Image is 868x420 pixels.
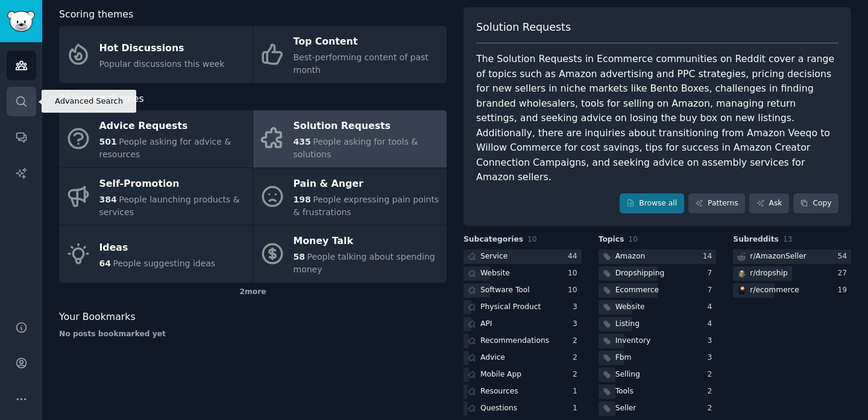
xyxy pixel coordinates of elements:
[464,401,582,416] a: Questions1
[480,403,517,414] div: Questions
[599,317,717,332] a: Listing4
[59,329,447,340] div: No posts bookmarked yet
[480,319,492,330] div: API
[99,259,111,268] span: 64
[599,334,717,349] a: Inventory3
[573,403,582,414] div: 1
[708,285,717,296] div: 7
[708,319,717,330] div: 4
[476,20,571,35] span: Solution Requests
[615,285,659,296] div: Ecommerce
[464,351,582,366] a: Advice2
[615,251,646,262] div: Amazon
[480,302,541,313] div: Physical Product
[573,302,582,313] div: 3
[480,285,530,296] div: Software Tool
[253,26,447,83] a: Top ContentBest-performing content of past month
[294,137,311,146] span: 435
[568,285,582,296] div: 10
[708,369,717,380] div: 2
[615,403,637,414] div: Seller
[294,232,441,251] div: Money Talk
[733,249,851,265] a: r/AmazonSeller54
[793,193,838,214] button: Copy
[733,283,851,298] a: ecommercer/ecommerce19
[708,386,717,397] div: 2
[480,336,549,346] div: Recommendations
[59,283,447,302] div: 2 more
[599,234,624,245] span: Topics
[99,117,247,136] div: Advice Requests
[708,302,717,313] div: 4
[99,174,247,193] div: Self-Promotion
[837,268,851,279] div: 27
[294,137,418,159] span: People asking for tools & solutions
[708,336,717,346] div: 3
[733,266,851,281] a: dropshipr/dropship27
[464,384,582,400] a: Resources1
[615,302,645,313] div: Website
[615,369,640,380] div: Selling
[253,225,447,283] a: Money Talk58People talking about spending money
[708,353,717,363] div: 3
[99,195,117,204] span: 384
[464,283,582,298] a: Software Tool10
[599,368,717,383] a: Selling2
[703,251,717,262] div: 14
[464,334,582,349] a: Recommendations2
[628,235,638,243] span: 10
[464,234,523,245] span: Subcategories
[99,137,117,146] span: 501
[573,386,582,397] div: 1
[253,168,447,225] a: Pain & Anger198People expressing pain points & frustrations
[708,403,717,414] div: 2
[708,268,717,279] div: 7
[573,336,582,346] div: 2
[59,168,253,225] a: Self-Promotion384People launching products & services
[750,251,806,262] div: r/ AmazonSeller
[294,195,439,217] span: People expressing pain points & frustrations
[99,195,240,217] span: People launching products & services
[749,193,789,214] a: Ask
[464,266,582,281] a: Website10
[59,7,133,22] span: Scoring themes
[573,353,582,363] div: 2
[750,285,799,296] div: r/ ecommerce
[599,249,717,265] a: Amazon14
[59,92,144,107] span: AI-tagged themes
[750,268,787,279] div: r/ dropship
[294,52,429,75] span: Best-performing content of past month
[294,33,441,52] div: Top Content
[837,251,851,262] div: 54
[294,252,435,274] span: People talking about spending money
[59,310,136,325] span: Your Bookmarks
[294,252,305,262] span: 58
[688,193,745,214] a: Patterns
[464,300,582,315] a: Physical Product3
[294,174,441,193] div: Pain & Anger
[99,59,225,69] span: Popular discussions this week
[599,401,717,416] a: Seller2
[113,259,215,268] span: People suggesting ideas
[480,268,510,279] div: Website
[527,235,537,243] span: 10
[620,193,684,214] a: Browse all
[59,225,253,283] a: Ideas64People suggesting ideas
[99,137,231,159] span: People asking for advice & resources
[615,353,632,363] div: Fbm
[573,369,582,380] div: 2
[573,319,582,330] div: 3
[480,251,508,262] div: Service
[294,117,441,136] div: Solution Requests
[464,249,582,265] a: Service44
[480,386,518,397] div: Resources
[599,384,717,400] a: Tools2
[599,300,717,315] a: Website4
[568,251,582,262] div: 44
[7,11,35,32] img: GummySearch logo
[737,286,746,295] img: ecommerce
[59,26,253,83] a: Hot DiscussionsPopular discussions this week
[599,351,717,366] a: Fbm3
[294,195,311,204] span: 198
[615,268,665,279] div: Dropshipping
